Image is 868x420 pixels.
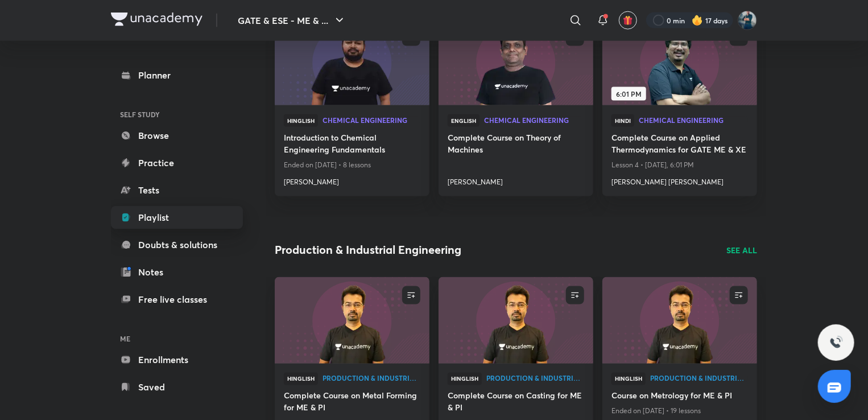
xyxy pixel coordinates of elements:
[323,375,420,383] a: Production & Industrial Engineering
[650,375,748,383] a: Production & Industrial Engineering
[448,131,584,158] a: Complete Course on Theory of Machines
[448,373,482,385] span: Hinglish
[439,277,593,364] a: new-thumbnail
[284,131,420,158] a: Introduction to Chemical Engineering Fundamentals
[486,375,584,382] span: Production & Industrial Engineering
[623,15,633,26] img: avatar
[284,373,318,385] span: Hinglish
[602,277,757,364] a: new-thumbnail
[275,277,429,364] a: new-thumbnail
[601,276,758,364] img: new-thumbnail
[738,11,757,30] img: Vinay Upadhyay
[284,390,420,416] a: Complete Course on Metal Forming for ME & PI
[284,114,318,127] span: Hinglish
[611,158,748,172] p: Lesson 4 • [DATE], 6:01 PM
[111,261,243,283] a: Notes
[437,276,594,364] img: new-thumbnail
[484,117,584,123] span: Chemical Engineering
[284,172,420,187] a: [PERSON_NAME]
[611,390,748,404] a: Course on Metrology for ME & PI
[611,87,646,101] span: 6:01 PM
[611,131,748,158] a: Complete Course on Applied Thermodynamics for GATE ME & XE
[111,13,202,29] a: Company Logo
[275,242,461,259] h2: Production & Industrial Engineering
[323,117,420,125] a: Chemical Engineering
[611,404,748,419] p: Ended on [DATE] • 19 lessons
[111,376,243,398] a: Saved
[111,288,243,311] a: Free live classes
[111,206,243,229] a: Playlist
[111,151,243,174] a: Practice
[111,13,202,26] img: Company Logo
[692,15,703,26] img: streak
[448,172,584,187] a: [PERSON_NAME]
[284,158,420,172] p: Ended on [DATE] • 8 lessons
[323,375,420,382] span: Production & Industrial Engineering
[611,373,646,385] span: Hinglish
[111,179,243,201] a: Tests
[111,124,243,147] a: Browse
[486,375,584,383] a: Production & Industrial Engineering
[448,114,480,127] span: English
[619,11,637,30] button: avatar
[111,64,243,87] a: Planner
[611,172,748,187] a: [PERSON_NAME] [PERSON_NAME]
[639,117,748,125] a: Chemical Engineering
[726,245,757,257] a: SEE ALL
[273,276,431,364] img: new-thumbnail
[439,19,593,105] a: new-thumbnail
[448,390,584,416] a: Complete Course on Casting for ME & PI
[829,336,843,349] img: ttu
[484,117,584,125] a: Chemical Engineering
[231,9,353,32] button: GATE & ESE - ME & ...
[273,18,431,106] img: new-thumbnail
[650,375,748,382] span: Production & Industrial Engineering
[611,114,634,127] span: Hindi
[639,117,748,123] span: Chemical Engineering
[437,18,594,106] img: new-thumbnail
[111,329,243,348] h6: ME
[111,233,243,256] a: Doubts & solutions
[601,18,758,106] img: new-thumbnail
[111,348,243,371] a: Enrollments
[602,19,757,105] a: new-thumbnail6:01 PM
[111,105,243,124] h6: SELF STUDY
[323,117,420,123] span: Chemical Engineering
[275,19,429,105] a: new-thumbnail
